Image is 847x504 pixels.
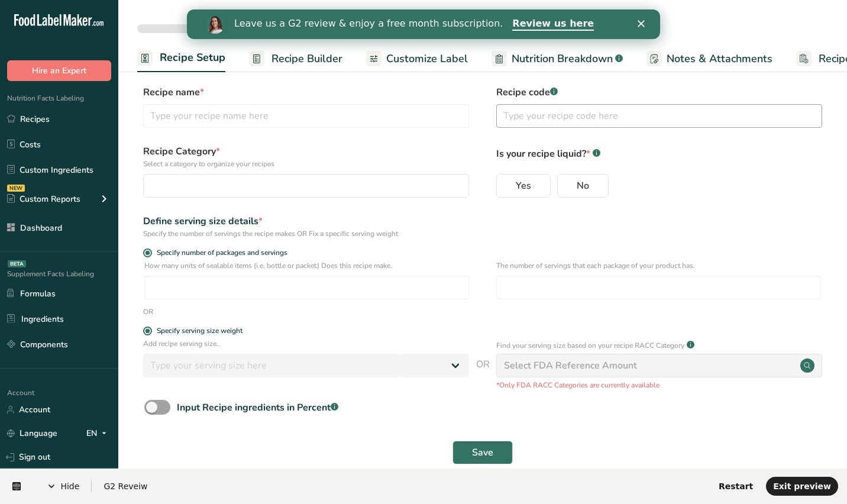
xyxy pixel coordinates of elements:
div: BETA [8,260,26,267]
button: Restart [712,8,760,27]
label: Recipe Category [143,144,469,169]
p: Find your serving size based on your recipe RACC Category [496,340,684,351]
p: Is your recipe liquid? [496,144,822,161]
div: Custom Reports [7,193,80,205]
div: Input Recipe ingredients in Percent [177,400,338,415]
span: Hide [47,12,92,24]
p: The number of servings that each package of your product has. [496,260,821,271]
iframe: Intercom live chat banner [187,9,660,39]
input: Type your recipe code here [496,104,822,128]
span: Recipe Setup [160,50,225,66]
span: Specify number of packages and servings [152,248,287,257]
label: Recipe code [496,85,822,99]
a: Customize Label [366,46,468,72]
span: Nutrition Breakdown [512,51,613,67]
button: Exit preview [766,8,838,27]
a: Language [7,423,57,444]
span: Restart [719,13,753,22]
input: Type your serving size here [143,354,400,377]
a: Recipe Setup [137,44,225,73]
div: EN [86,427,111,441]
span: Save [472,445,493,460]
a: Recipe Builder [249,46,342,72]
div: G2 Reveiw [104,12,147,24]
span: Notes & Attachments [667,51,772,67]
button: Save [452,441,513,464]
span: OR [476,357,490,390]
div: Specify serving size weight [157,327,243,335]
span: No [577,180,589,192]
span: Yes [516,180,531,192]
button: Hire an Expert [7,60,111,81]
div: OR [143,306,153,317]
div: Define serving size details [143,214,469,228]
div: Select FDA Reference Amount [504,358,637,373]
div: NEW [7,185,25,192]
input: Type your recipe name here [143,104,469,128]
div: Specify the number of servings the recipe makes OR Fix a specific serving weight [143,228,469,239]
p: Select a category to organize your recipes [143,159,469,169]
p: Add recipe serving size.. [143,338,469,349]
span: Recipe Builder [271,51,342,67]
label: Recipe name [143,85,469,99]
p: How many units of sealable items (i.e. bottle or packet) Does this recipe make. [144,260,469,271]
div: Close [451,11,463,18]
p: *Only FDA RACC Categories are currently available [496,380,822,390]
span: Exit preview [773,13,831,22]
span: Customize Label [386,51,468,67]
a: Notes & Attachments [646,46,772,72]
a: Nutrition Breakdown [492,46,623,72]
